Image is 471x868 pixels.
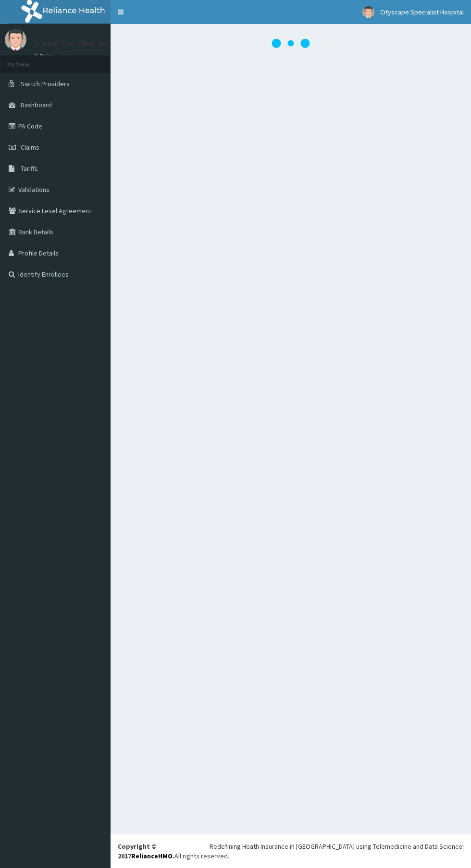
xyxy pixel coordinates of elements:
img: User Image [362,6,374,18]
span: Claims [21,143,39,152]
div: Redefining Heath Insurance in [GEOGRAPHIC_DATA] using Telemedicine and Data Science! [210,842,464,851]
footer: All rights reserved. [111,834,471,868]
span: Tariffs [21,164,38,173]
span: Dashboard [21,101,52,109]
a: RelianceHMO [131,852,173,860]
img: User Image [5,29,26,51]
strong: Copyright © 2017 . [118,842,174,860]
a: Online [34,52,57,59]
p: Framel Eye clinic and optical Services [34,39,174,48]
span: Cityscape Specialist Hospital [380,8,464,16]
svg: audio-loading [272,24,310,63]
span: Switch Providers [21,79,70,88]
